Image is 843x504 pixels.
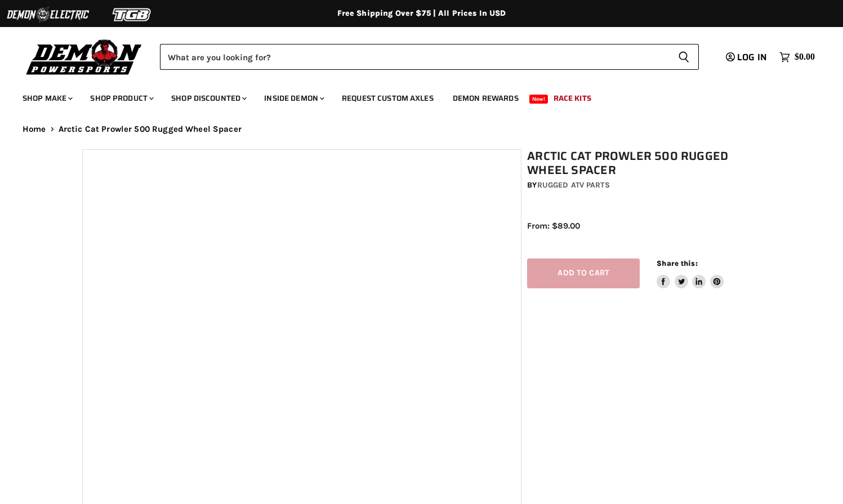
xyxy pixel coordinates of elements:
[160,44,699,70] form: Product
[444,87,527,110] a: Demon Rewards
[90,4,175,25] img: TGB Logo 2
[527,221,580,231] span: From: $89.00
[82,87,160,110] a: Shop Product
[14,82,812,110] ul: Main menu
[721,52,774,63] a: Log in
[657,258,724,288] aside: Share this:
[23,37,146,77] img: Demon Powersports
[333,87,442,110] a: Request Custom Axles
[737,50,767,64] span: Log in
[163,87,253,110] a: Shop Discounted
[527,149,766,177] h1: Arctic Cat Prowler 500 Rugged Wheel Spacer
[669,44,699,70] button: Search
[256,87,331,110] a: Inside Demon
[14,87,79,110] a: Shop Make
[59,124,242,134] span: Arctic Cat Prowler 500 Rugged Wheel Spacer
[6,4,90,25] img: Demon Electric Logo 2
[529,95,548,104] span: New!
[23,124,46,134] a: Home
[537,180,610,190] a: Rugged ATV Parts
[160,44,669,70] input: Search
[657,259,697,267] span: Share this:
[795,52,815,63] span: $0.00
[545,87,600,110] a: Race Kits
[774,49,820,65] a: $0.00
[527,179,766,191] div: by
